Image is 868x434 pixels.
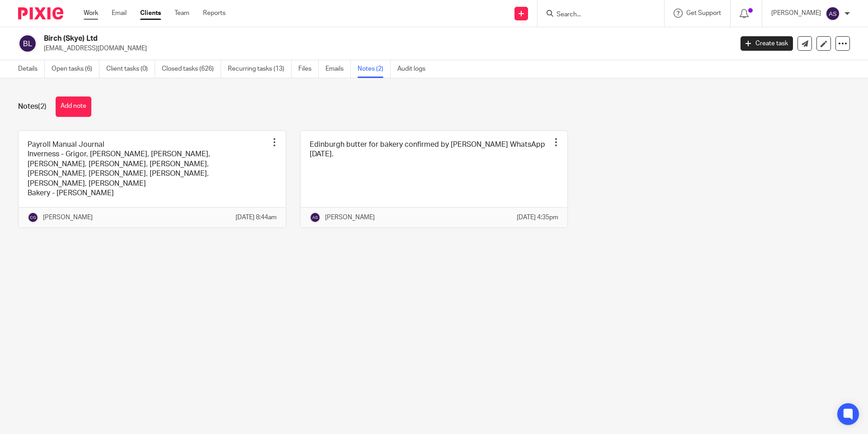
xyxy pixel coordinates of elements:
p: [PERSON_NAME] [325,213,375,222]
a: Audit logs [397,60,432,78]
p: [DATE] 8:44am [236,213,277,222]
a: Reports [203,9,226,18]
a: Files [298,60,319,78]
p: [DATE] 4:35pm [517,213,558,222]
span: (2) [38,103,47,110]
a: Create task [741,36,793,51]
a: Closed tasks (626) [162,60,221,78]
a: Emails [325,60,351,78]
a: Email [112,9,127,18]
a: Work [84,9,98,18]
a: Open tasks (6) [52,60,99,78]
img: svg%3E [18,34,37,53]
p: [PERSON_NAME] [771,9,821,18]
img: svg%3E [28,212,38,223]
h1: Notes [18,102,47,111]
p: [EMAIL_ADDRESS][DOMAIN_NAME] [44,44,727,53]
p: [PERSON_NAME] [43,213,93,222]
a: Team [175,9,189,18]
img: svg%3E [310,212,321,223]
h2: Birch (Skye) Ltd [44,34,590,43]
a: Details [18,60,45,78]
a: Recurring tasks (13) [228,60,292,78]
a: Client tasks (0) [106,60,155,78]
span: Get Support [686,10,721,16]
a: Clients [140,9,161,18]
img: svg%3E [826,6,840,21]
button: Add note [56,96,91,117]
input: Search [556,11,637,19]
a: Notes (2) [358,60,391,78]
img: Pixie [18,7,63,19]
